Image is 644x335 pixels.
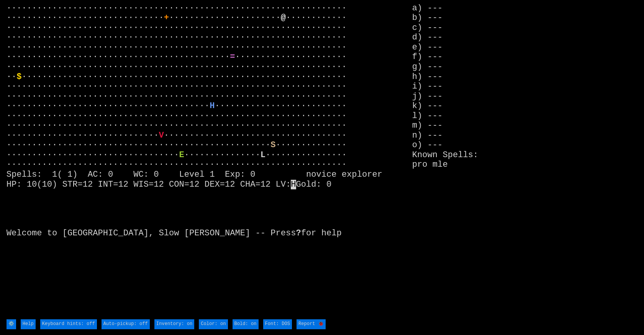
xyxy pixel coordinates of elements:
[21,319,36,329] input: Help
[7,3,412,319] larn: ··································································· ·····························...
[16,72,21,82] font: $
[102,319,150,329] input: Auto-pickup: off
[164,13,169,23] font: +
[291,180,296,189] mark: H
[297,319,326,329] input: Report 🐞
[199,319,228,329] input: Color: on
[210,101,215,111] font: H
[412,3,637,319] stats: a) --- b) --- c) --- d) --- e) --- f) --- g) --- h) --- i) --- j) --- k) --- l) --- m) --- n) ---...
[263,319,292,329] input: Font: DOS
[233,319,259,329] input: Bold: on
[281,13,286,23] font: @
[40,319,97,329] input: Keyboard hints: off
[261,150,265,160] font: L
[154,319,194,329] input: Inventory: on
[230,52,235,62] font: =
[270,140,275,150] font: S
[179,150,184,160] font: E
[296,228,301,238] b: ?
[7,319,16,329] input: ⚙️
[159,131,164,140] font: V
